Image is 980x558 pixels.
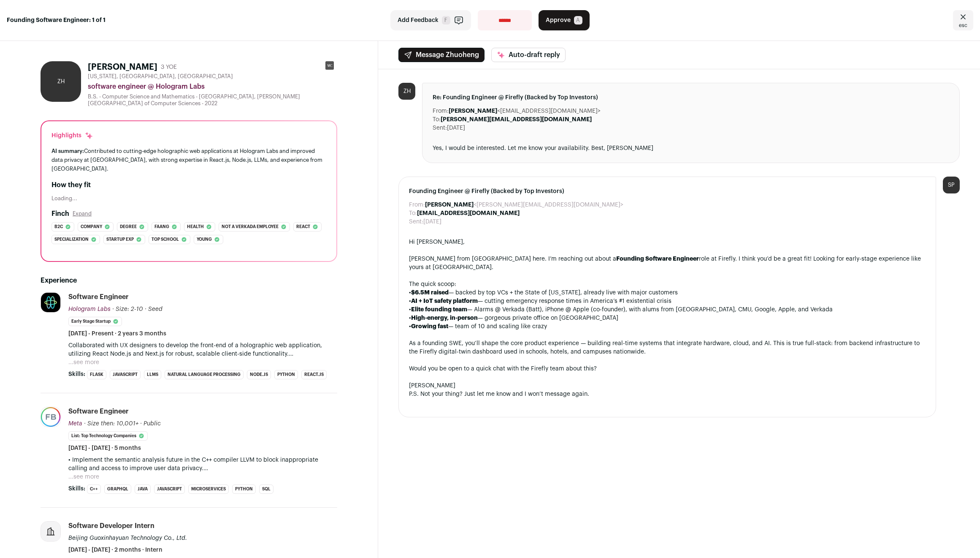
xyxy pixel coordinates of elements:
p: • Implement the semantic analysis future in the C++ compiler LLVM to block inappropriate calling ... [68,456,337,473]
li: JavaScript [154,485,185,494]
span: B2c [54,223,63,231]
div: Highlights [51,131,93,140]
dt: From: [409,201,425,209]
span: Startup exp [106,235,134,244]
span: Company [81,223,102,231]
dt: To: [409,209,417,218]
div: B.S. - Computer Science and Mathematics - [GEOGRAPHIC_DATA], [PERSON_NAME][GEOGRAPHIC_DATA] of Co... [88,93,337,107]
dd: [DATE] [447,124,465,132]
div: • — cutting emergency response times in America’s #1 existential crisis [409,297,926,305]
h2: How they fit [51,180,326,190]
div: As a founding SWE, you’ll shape the core product experience — building real-time systems that int... [409,339,926,356]
div: [PERSON_NAME] [409,381,926,390]
dt: To: [433,115,441,124]
strong: High-energy, in-person [411,315,478,321]
div: ZH [398,83,415,100]
li: Early Stage Startup [68,317,122,326]
span: Hologram Labs [68,306,111,312]
li: LLMs [144,370,161,379]
li: SQL [259,485,273,494]
span: [DATE] - [DATE] · 2 months · Intern [68,546,162,554]
span: [US_STATE], [GEOGRAPHIC_DATA], [GEOGRAPHIC_DATA] [88,73,233,80]
li: JavaScript [110,370,141,379]
div: • — team of 10 and scaling like crazy [409,322,926,331]
strong: Elite founding team [411,307,467,313]
span: Beijing Guoxinhayuan Technology Co., Ltd. [68,535,187,541]
div: • — Alarms @ Verkada (Batt), iPhone @ Apple (co-founder), with alums from [GEOGRAPHIC_DATA], CMU,... [409,305,926,314]
span: esc [959,22,967,29]
li: Python [274,370,298,379]
li: React.js [301,370,327,379]
dt: From: [433,107,449,115]
dt: Sent: [433,124,447,132]
dd: <[PERSON_NAME][EMAIL_ADDRESS][DOMAIN_NAME]> [425,201,623,209]
div: SP [943,177,960,193]
span: Faang [154,223,169,231]
div: P.S. Not your thing? Just let me know and I won’t message again. [409,390,926,398]
span: · [145,305,146,313]
div: • — gorgeous private office on [GEOGRAPHIC_DATA] [409,314,926,322]
div: Contributed to cutting-edge holographic web applications at Hologram Labs and improved data priva... [51,147,326,173]
span: Health [187,223,204,231]
b: [PERSON_NAME][EMAIL_ADDRESS][DOMAIN_NAME] [441,117,592,122]
button: Expand [73,210,92,217]
span: Not a verkada employee [222,223,279,231]
div: software engineer [68,407,129,416]
span: Meta [68,421,82,427]
span: Degree [120,223,137,231]
span: Top school [152,235,179,244]
span: Young [197,235,212,244]
li: GraphQL [104,485,131,494]
button: Message Zhuoheng [398,48,485,62]
div: Would you be open to a quick chat with the Firefly team about this? [409,365,926,373]
strong: AI + IoT safety platform [411,298,478,304]
span: [DATE] - Present · 2 years 3 months [68,329,166,338]
span: · Size then: 10,001+ [84,421,138,427]
div: software engineer [68,292,129,302]
li: C++ [87,485,101,494]
span: [DATE] - [DATE] · 5 months [68,444,141,452]
span: Skills: [68,485,85,493]
b: [PERSON_NAME] [425,202,474,208]
span: AI summary: [51,148,84,154]
div: Hi [PERSON_NAME], [409,238,926,246]
div: ZH [41,61,81,102]
strong: $6.5M raised [411,290,449,296]
dt: Sent: [409,218,423,226]
div: The quick scoop: [409,280,926,289]
div: Yes, I would be interested. Let me know your availability. Best, [PERSON_NAME] [433,144,949,152]
dd: [DATE] [423,218,441,226]
li: Natural Language Processing [165,370,244,379]
img: company-logo-placeholder-414d4e2ec0e2ddebbe968bf319fdfe5acfe0c9b87f798d344e800bc9a89632a0.png [41,522,60,541]
li: Flask [87,370,106,379]
div: [PERSON_NAME] from [GEOGRAPHIC_DATA] here. I’m reaching out about a role at Firefly. I think you’... [409,255,926,272]
li: Python [232,485,256,494]
b: [EMAIL_ADDRESS][DOMAIN_NAME] [417,210,520,216]
li: Microservices [188,485,229,494]
img: f4cbd163c75fcc17ed64b4e006d4b0772388200b684db54466db625f912b121e.jpg [41,293,60,312]
dd: <[EMAIL_ADDRESS][DOMAIN_NAME]> [449,107,601,115]
div: 3 YOE [161,63,177,71]
button: Approve A [539,10,590,30]
button: ...see more [68,473,99,481]
span: Seed [148,306,162,312]
button: ...see more [68,358,99,367]
span: Founding Engineer @ Firefly (Backed by Top Investors) [409,187,926,196]
span: React [296,223,310,231]
li: List: Top Technology Companies [68,431,148,441]
span: F [442,16,450,24]
li: Node.js [247,370,271,379]
img: 4e8f8f8ea6f916b2987a5d9db723e60b304003819d0a15055c9b9b550b6f4247.jpg [41,407,60,427]
div: • — backed by top VCs + the State of [US_STATE], already live with major customers [409,289,926,297]
button: Auto-draft reply [491,48,566,62]
button: Add Feedback F [390,10,471,30]
strong: Founding Software Engineer [616,256,699,262]
span: Skills: [68,370,85,378]
a: Close [953,10,973,30]
h1: [PERSON_NAME] [88,61,157,73]
span: · Size: 2-10 [112,306,143,312]
div: Loading... [51,195,326,202]
span: Add Feedback [398,16,439,24]
h2: Finch [51,209,69,219]
span: A [574,16,582,24]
